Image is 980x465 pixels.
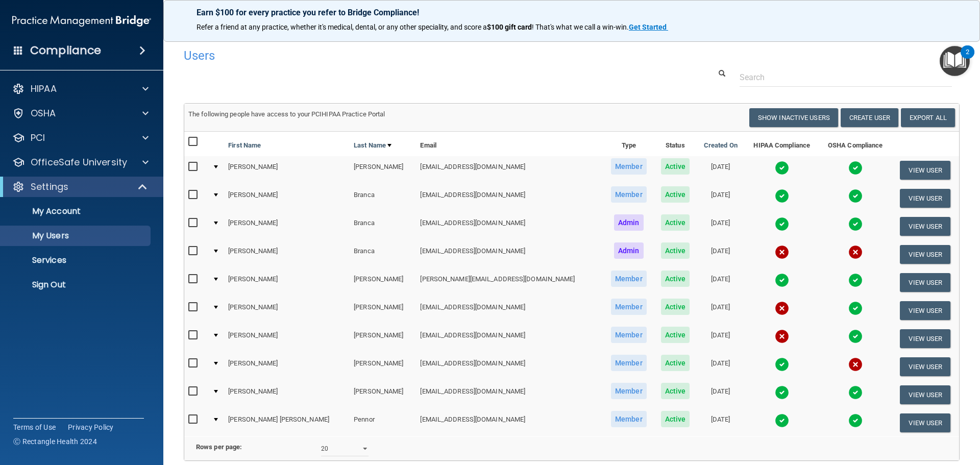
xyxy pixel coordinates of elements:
td: [PERSON_NAME] [350,353,416,381]
span: Admin [614,214,644,231]
td: Branca [350,212,416,240]
img: tick.e7d51cea.svg [848,189,863,203]
td: [EMAIL_ADDRESS][DOMAIN_NAME] [416,156,603,184]
p: HIPAA [31,83,57,95]
h4: Compliance [30,43,101,58]
span: Member [611,411,647,427]
img: tick.e7d51cea.svg [775,385,789,400]
a: OfficeSafe University [12,156,149,168]
button: View User [900,413,950,432]
td: [EMAIL_ADDRESS][DOMAIN_NAME] [416,184,603,212]
strong: Get Started [629,23,667,31]
img: tick.e7d51cea.svg [775,357,789,372]
span: ! That's what we call a win-win. [532,23,629,31]
a: Privacy Policy [68,422,114,432]
img: tick.e7d51cea.svg [848,161,863,175]
button: View User [900,189,950,208]
span: Ⓒ Rectangle Health 2024 [13,436,97,447]
td: [PERSON_NAME] [224,184,350,212]
td: [PERSON_NAME][EMAIL_ADDRESS][DOMAIN_NAME] [416,268,603,297]
td: Pennor [350,409,416,436]
td: [DATE] [697,409,745,436]
td: [EMAIL_ADDRESS][DOMAIN_NAME] [416,325,603,353]
td: [PERSON_NAME] [224,268,350,297]
img: cross.ca9f0e7f.svg [848,245,863,259]
p: PCI [31,132,45,144]
button: Create User [841,108,898,127]
td: [PERSON_NAME] [350,156,416,184]
img: tick.e7d51cea.svg [775,413,789,428]
img: tick.e7d51cea.svg [775,217,789,231]
a: HIPAA [12,83,149,95]
td: Branca [350,240,416,268]
th: Type [604,132,654,156]
p: My Users [7,231,146,241]
a: Export All [901,108,955,127]
td: Branca [350,184,416,212]
div: 2 [966,52,969,65]
td: [DATE] [697,240,745,268]
a: Created On [704,139,738,152]
td: [PERSON_NAME] [PERSON_NAME] [224,409,350,436]
img: tick.e7d51cea.svg [848,385,863,400]
span: Refer a friend at any practice, whether it's medical, dental, or any other speciality, and score a [197,23,487,31]
p: Settings [31,181,68,193]
td: [PERSON_NAME] [224,156,350,184]
td: [PERSON_NAME] [224,353,350,381]
span: Member [611,158,647,175]
span: Member [611,186,647,203]
strong: $100 gift card [487,23,532,31]
td: [PERSON_NAME] [350,325,416,353]
button: Show Inactive Users [749,108,838,127]
img: cross.ca9f0e7f.svg [775,301,789,315]
a: Last Name [354,139,391,152]
td: [PERSON_NAME] [350,297,416,325]
span: Member [611,327,647,343]
img: tick.e7d51cea.svg [775,273,789,287]
span: Member [611,299,647,315]
a: PCI [12,132,149,144]
td: [EMAIL_ADDRESS][DOMAIN_NAME] [416,409,603,436]
span: Active [661,271,690,287]
a: Terms of Use [13,422,56,432]
button: View User [900,301,950,320]
td: [PERSON_NAME] [224,240,350,268]
span: Active [661,242,690,259]
td: [DATE] [697,212,745,240]
span: Member [611,383,647,399]
button: Open Resource Center, 2 new notifications [940,46,970,76]
img: PMB logo [12,11,151,31]
img: tick.e7d51cea.svg [775,189,789,203]
th: Status [654,132,697,156]
td: [PERSON_NAME] [224,212,350,240]
img: tick.e7d51cea.svg [848,273,863,287]
td: [PERSON_NAME] [224,325,350,353]
td: [EMAIL_ADDRESS][DOMAIN_NAME] [416,240,603,268]
img: cross.ca9f0e7f.svg [848,357,863,372]
td: [EMAIL_ADDRESS][DOMAIN_NAME] [416,381,603,409]
p: OSHA [31,107,56,119]
button: View User [900,357,950,376]
img: tick.e7d51cea.svg [848,217,863,231]
td: [DATE] [697,268,745,297]
td: [DATE] [697,297,745,325]
span: Member [611,271,647,287]
td: [EMAIL_ADDRESS][DOMAIN_NAME] [416,212,603,240]
input: Search [740,68,952,87]
td: [PERSON_NAME] [224,297,350,325]
img: tick.e7d51cea.svg [848,329,863,344]
button: View User [900,329,950,348]
td: [DATE] [697,381,745,409]
span: Active [661,355,690,371]
a: First Name [228,139,261,152]
td: [PERSON_NAME] [350,268,416,297]
p: Earn $100 for every practice you refer to Bridge Compliance! [197,8,947,17]
a: OSHA [12,107,149,119]
td: [DATE] [697,184,745,212]
td: [EMAIL_ADDRESS][DOMAIN_NAME] [416,353,603,381]
td: [PERSON_NAME] [350,381,416,409]
img: tick.e7d51cea.svg [848,413,863,428]
span: Active [661,327,690,343]
img: cross.ca9f0e7f.svg [775,329,789,344]
button: View User [900,273,950,292]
